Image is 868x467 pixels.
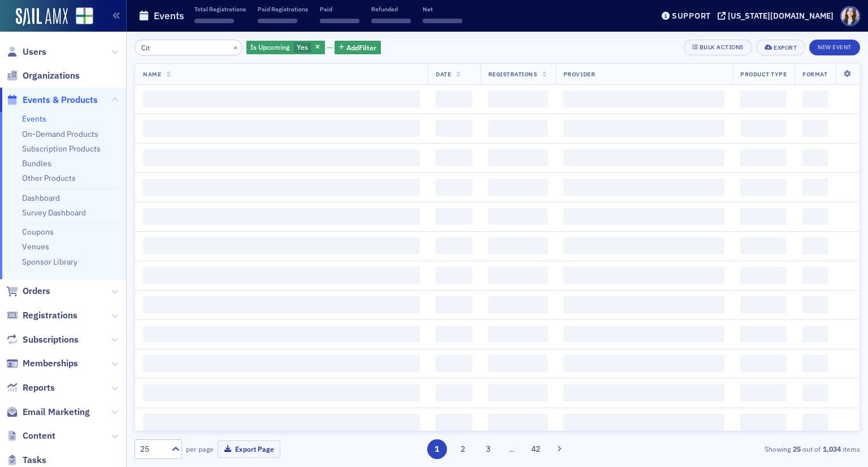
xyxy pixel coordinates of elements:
p: Refunded [371,5,411,13]
span: ‌ [740,414,787,431]
h1: Events [154,9,184,23]
span: ‌ [436,90,472,107]
a: Memberships [6,357,78,370]
div: Showing out of items [626,444,860,454]
span: ‌ [436,267,472,284]
a: Sponsor Library [22,257,77,267]
span: ‌ [371,19,411,23]
span: ‌ [563,355,724,372]
span: ‌ [802,326,828,343]
span: Registrations [23,309,77,322]
a: Bundles [22,158,51,168]
button: × [231,42,241,52]
span: Events & Products [23,94,98,106]
span: ‌ [488,90,548,107]
span: ‌ [488,326,548,343]
div: Support [672,11,711,21]
span: ‌ [802,267,828,284]
a: Reports [6,382,55,394]
span: ‌ [802,296,828,313]
a: Venues [22,241,49,252]
span: ‌ [563,120,724,137]
span: ‌ [436,384,472,401]
span: Product Type [740,70,787,78]
span: ‌ [740,90,787,107]
button: 1 [427,439,447,459]
span: ‌ [143,414,420,431]
span: ‌ [740,149,787,166]
a: Users [6,46,46,58]
span: ‌ [740,208,787,225]
span: ‌ [802,90,828,107]
span: ‌ [488,120,548,137]
span: ‌ [436,149,472,166]
span: ‌ [423,19,462,23]
button: Export [756,40,805,55]
span: ‌ [488,414,548,431]
span: ‌ [258,19,297,23]
span: Email Marketing [23,406,90,418]
span: ‌ [563,179,724,196]
span: ‌ [436,208,472,225]
label: per page [186,444,214,454]
span: ‌ [488,355,548,372]
span: ‌ [143,296,420,313]
button: 3 [479,439,498,459]
p: Total Registrations [194,5,246,13]
button: [US_STATE][DOMAIN_NAME] [718,12,837,20]
span: ‌ [563,237,724,254]
a: Registrations [6,309,77,322]
span: ‌ [488,296,548,313]
img: SailAMX [76,7,93,25]
div: Yes [246,41,325,55]
button: 2 [453,439,472,459]
span: Subscriptions [23,334,79,346]
span: ‌ [802,237,828,254]
span: Organizations [23,70,80,82]
span: ‌ [143,384,420,401]
span: ‌ [320,19,359,23]
span: ‌ [488,237,548,254]
div: 25 [140,443,165,455]
span: … [504,444,520,454]
span: ‌ [143,208,420,225]
span: Memberships [23,357,78,370]
a: Organizations [6,70,80,82]
span: ‌ [488,149,548,166]
span: ‌ [436,237,472,254]
span: ‌ [740,237,787,254]
span: ‌ [802,414,828,431]
a: View Homepage [68,7,93,27]
span: ‌ [563,414,724,431]
span: Tasks [23,454,46,466]
span: ‌ [802,208,828,225]
span: ‌ [488,267,548,284]
a: Tasks [6,454,46,466]
span: ‌ [563,90,724,107]
a: Email Marketing [6,406,90,418]
span: Format [802,70,827,78]
span: Name [143,70,161,78]
span: Reports [23,382,55,394]
span: ‌ [143,149,420,166]
span: ‌ [740,179,787,196]
a: New Event [809,41,860,51]
span: ‌ [563,208,724,225]
span: ‌ [143,90,420,107]
span: ‌ [802,384,828,401]
span: ‌ [563,384,724,401]
span: ‌ [740,296,787,313]
button: 42 [526,439,546,459]
span: ‌ [563,267,724,284]
button: AddFilter [335,41,381,55]
p: Net [423,5,462,13]
a: Orders [6,285,50,297]
a: Subscriptions [6,334,79,346]
span: Provider [563,70,595,78]
img: SailAMX [16,8,68,26]
span: ‌ [488,179,548,196]
span: ‌ [488,384,548,401]
span: Orders [23,285,50,297]
span: ‌ [436,414,472,431]
div: [US_STATE][DOMAIN_NAME] [728,11,834,21]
